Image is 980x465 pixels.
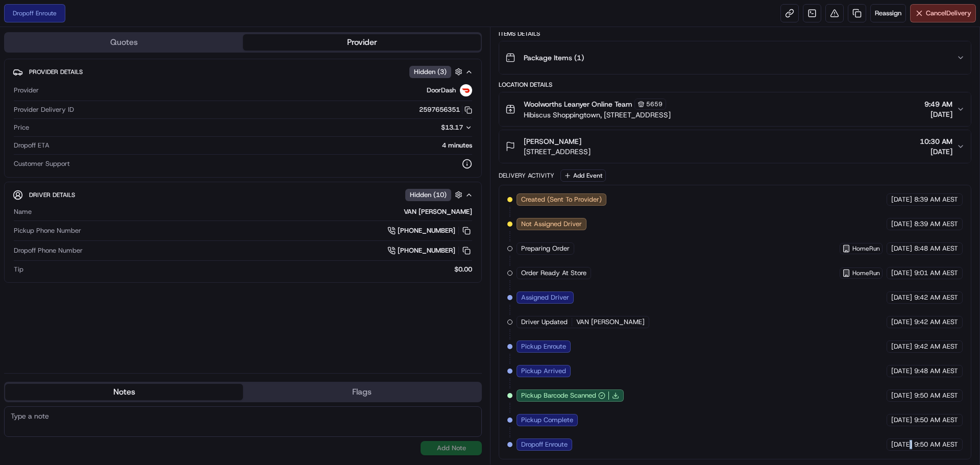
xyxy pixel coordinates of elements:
[441,123,463,132] span: $13.17
[96,148,164,158] span: API Documentation
[521,244,570,253] span: Preparing Order
[891,317,912,327] span: [DATE]
[924,109,952,119] span: [DATE]
[82,144,168,162] a: 💻API Documentation
[914,195,958,204] span: 8:39 AM AEST
[914,268,958,278] span: 9:01 AM AEST
[460,84,472,96] img: doordash_logo_v2.png
[14,86,39,95] span: Provider
[524,136,581,146] span: [PERSON_NAME]
[524,53,584,63] span: Package Items ( 1 )
[409,65,465,78] button: Hidden (3)
[499,172,554,180] div: Delivery Activity
[646,100,663,108] span: 5659
[427,86,456,95] span: DoorDash
[102,173,124,181] span: Pylon
[521,293,569,302] span: Assigned Driver
[10,97,29,116] img: 1736555255976-a54dd68f-1ca7-489b-9aae-adbdc363a1c4
[891,342,912,351] span: [DATE]
[499,30,971,38] div: Items Details
[27,66,168,77] input: Clear
[914,415,958,425] span: 9:50 AM AEST
[914,366,958,376] span: 9:48 AM AEST
[6,144,82,162] a: 📗Knowledge Base
[914,342,958,351] span: 9:42 AM AEST
[521,391,605,400] button: Pickup Barcode Scanned
[10,149,18,157] div: 📗
[20,148,78,158] span: Knowledge Base
[910,4,976,22] button: CancelDelivery
[86,149,94,157] div: 💻
[891,195,912,204] span: [DATE]
[499,81,971,89] div: Location Details
[14,226,81,235] span: Pickup Phone Number
[891,440,912,449] span: [DATE]
[28,265,472,274] div: $0.00
[14,265,23,274] span: Tip
[920,136,952,146] span: 10:30 AM
[914,391,958,400] span: 9:50 AM AEST
[576,317,645,327] span: VAN [PERSON_NAME]
[499,92,971,126] button: Woolworths Leanyer Online Team5659Hibiscus Shoppingtown, [STREET_ADDRESS]9:49 AM[DATE]
[914,317,958,327] span: 9:42 AM AEST
[891,391,912,400] span: [DATE]
[926,9,971,18] span: Cancel Delivery
[891,415,912,425] span: [DATE]
[410,190,447,200] span: Hidden ( 10 )
[14,105,74,114] span: Provider Delivery ID
[524,99,632,109] span: Woolworths Leanyer Online Team
[387,225,472,236] a: [PHONE_NUMBER]
[5,34,243,51] button: Quotes
[891,244,912,253] span: [DATE]
[243,34,481,51] button: Provider
[405,188,465,201] button: Hidden (10)
[920,146,952,157] span: [DATE]
[875,9,901,18] span: Reassign
[852,269,880,277] span: HomeRun
[35,108,129,116] div: We're available if you need us!
[14,159,70,168] span: Customer Support
[524,146,591,157] span: [STREET_ADDRESS]
[14,141,50,150] span: Dropoff ETA
[914,440,958,449] span: 9:50 AM AEST
[914,293,958,302] span: 9:42 AM AEST
[10,10,31,31] img: Nash
[521,342,566,351] span: Pickup Enroute
[891,293,912,302] span: [DATE]
[560,169,606,182] button: Add Event
[36,207,472,216] div: VAN [PERSON_NAME]
[35,97,167,108] div: Start new chat
[72,173,124,181] a: Powered byPylon
[13,63,473,80] button: Provider DetailsHidden (3)
[398,226,455,235] span: [PHONE_NUMBER]
[914,244,958,253] span: 8:48 AM AEST
[524,110,671,120] span: Hibiscus Shoppingtown, [STREET_ADDRESS]
[891,268,912,278] span: [DATE]
[870,4,906,22] button: Reassign
[5,384,243,400] button: Notes
[852,244,880,253] span: HomeRun
[382,123,472,132] button: $13.17
[521,317,568,327] span: Driver Updated
[54,141,472,150] div: 4 minutes
[419,105,472,114] button: 2597656351
[891,366,912,376] span: [DATE]
[243,384,481,400] button: Flags
[914,219,958,229] span: 8:39 AM AEST
[29,68,83,76] span: Provider Details
[499,41,971,74] button: Package Items (1)
[414,67,447,77] span: Hidden ( 3 )
[521,366,566,376] span: Pickup Arrived
[10,41,186,57] p: Welcome 👋
[521,219,582,229] span: Not Assigned Driver
[521,391,596,400] span: Pickup Barcode Scanned
[174,101,186,113] button: Start new chat
[14,207,32,216] span: Name
[14,123,29,132] span: Price
[13,186,473,203] button: Driver DetailsHidden (10)
[891,219,912,229] span: [DATE]
[521,268,586,278] span: Order Ready At Store
[398,246,455,255] span: [PHONE_NUMBER]
[521,415,573,425] span: Pickup Complete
